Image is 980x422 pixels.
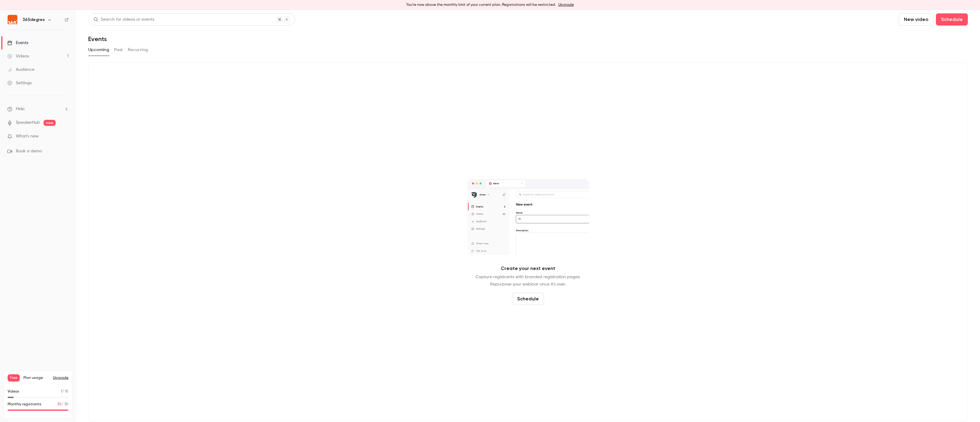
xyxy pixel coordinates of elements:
[93,16,154,23] div: Search for videos or events
[53,375,68,380] button: Upgrade
[88,35,107,43] h1: Events
[558,2,574,7] a: Upgrade
[16,148,42,154] span: Book a demo
[936,13,968,26] button: Schedule
[7,67,34,73] div: Audience
[8,402,41,407] p: Monthly registrants
[128,45,148,55] button: Recurring
[61,390,62,393] span: 1
[512,293,544,305] button: Schedule
[114,45,123,55] button: Past
[44,120,56,126] span: new
[16,119,40,126] a: SpeakerHub
[57,403,61,406] span: 30
[61,134,69,139] iframe: Noticeable Trigger
[7,40,28,46] div: Events
[7,106,69,112] li: help-dropdown-opener
[57,402,68,407] p: / 30
[501,265,555,272] p: Create your next event
[16,106,25,112] span: Help
[899,13,933,26] button: New video
[16,133,39,140] span: What's new
[23,375,49,380] span: Plan usage
[476,273,581,288] p: Capture registrants with branded registration pages. Repurpose your webinar once it's over.
[8,374,20,382] span: Free
[8,15,17,25] img: 365degres
[7,53,29,59] div: Videos
[7,80,32,86] div: Settings
[23,17,45,23] h6: 365degres
[8,389,19,394] p: Videos
[61,389,68,394] p: / 10
[88,45,109,55] button: Upcoming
